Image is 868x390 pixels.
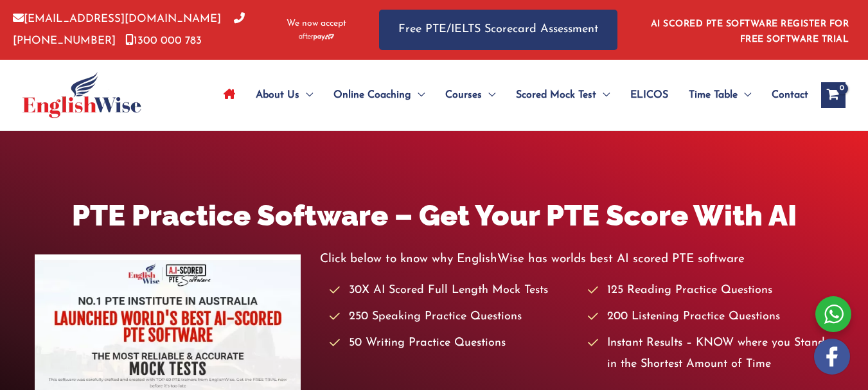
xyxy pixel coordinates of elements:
[643,9,855,51] aside: Header Widget 1
[596,73,610,118] span: Menu Toggle
[678,73,761,118] a: Time TableMenu Toggle
[299,33,334,40] img: Afterpay-Logo
[379,10,617,50] a: Free PTE/IELTS Scorecard Assessment
[588,333,833,376] li: Instant Results – KNOW where you Stand in the Shortest Amount of Time
[588,280,833,301] li: 125 Reading Practice Questions
[821,82,846,108] a: View Shopping Cart, empty
[630,73,668,118] span: ELICOS
[256,73,299,118] span: About Us
[330,280,575,301] li: 30X AI Scored Full Length Mock Tests
[333,73,411,118] span: Online Coaching
[435,73,506,118] a: CoursesMenu Toggle
[213,73,808,118] nav: Site Navigation: Main Menu
[772,73,808,118] span: Contact
[411,73,425,118] span: Menu Toggle
[323,73,435,118] a: Online CoachingMenu Toggle
[13,13,245,46] a: [PHONE_NUMBER]
[761,73,808,118] a: Contact
[320,249,833,270] p: Click below to know why EnglishWise has worlds best AI scored PTE software
[125,35,202,46] a: 1300 000 783
[13,13,221,24] a: [EMAIL_ADDRESS][DOMAIN_NAME]
[738,73,751,118] span: Menu Toggle
[506,73,620,118] a: Scored Mock TestMenu Toggle
[588,306,833,328] li: 200 Listening Practice Questions
[245,73,323,118] a: About UsMenu Toggle
[330,306,575,328] li: 250 Speaking Practice Questions
[35,195,833,236] h1: PTE Practice Software – Get Your PTE Score With AI
[330,333,575,354] li: 50 Writing Practice Questions
[689,73,738,118] span: Time Table
[287,17,346,30] span: We now accept
[445,73,482,118] span: Courses
[22,72,141,118] img: cropped-ew-logo
[620,73,678,118] a: ELICOS
[814,339,850,375] img: white-facebook.png
[516,73,596,118] span: Scored Mock Test
[482,73,495,118] span: Menu Toggle
[299,73,313,118] span: Menu Toggle
[651,19,849,44] a: AI SCORED PTE SOFTWARE REGISTER FOR FREE SOFTWARE TRIAL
